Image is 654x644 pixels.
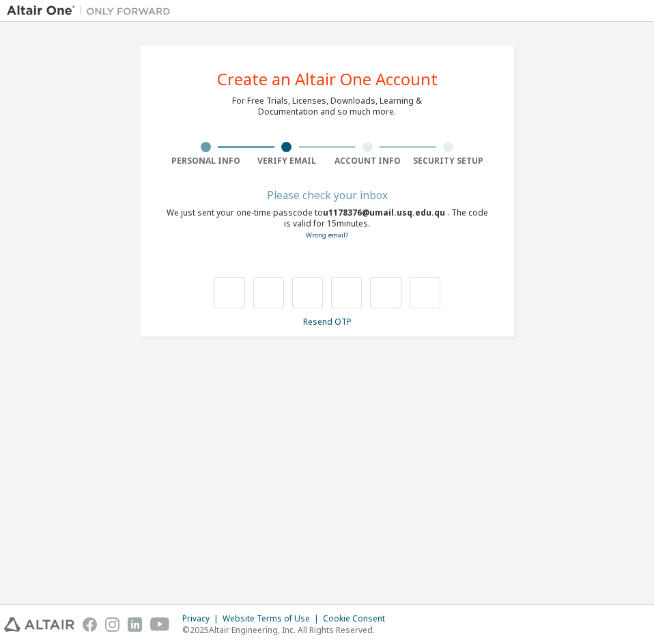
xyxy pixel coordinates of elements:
img: facebook.svg [83,617,97,632]
img: youtube.svg [150,617,170,632]
div: Account Info [327,156,408,166]
div: We just sent your one-time passcode to . The code is valid for 15 minutes. [165,207,489,241]
img: Altair One [7,4,177,18]
span: u1178376@umail.usq.edu.qu [323,207,447,218]
img: linkedin.svg [128,617,142,632]
div: Website Terms of Use [223,613,323,624]
div: Security Setup [408,156,489,166]
div: Privacy [182,613,223,624]
img: instagram.svg [105,617,119,632]
div: Cookie Consent [323,613,393,624]
div: Verify Email [246,156,328,166]
div: Please check your inbox [165,191,489,199]
div: For Free Trials, Licenses, Downloads, Learning & Documentation and so much more. [232,96,422,117]
div: Personal Info [165,156,246,166]
a: Resend OTP [303,316,352,327]
p: © 2025 Altair Engineering, Inc. All Rights Reserved. [182,624,393,636]
a: Go back to the registration form [306,231,348,239]
img: altair_logo.svg [4,617,74,632]
div: Create an Altair One Account [217,71,438,87]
